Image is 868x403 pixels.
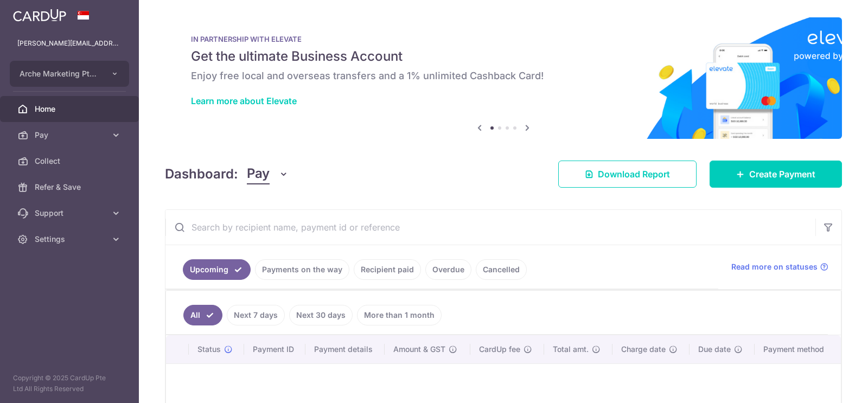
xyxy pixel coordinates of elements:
a: Recipient paid [354,259,421,280]
a: Download Report [558,161,697,188]
span: Pay [247,164,270,184]
span: Support [35,208,106,219]
span: Total amt. [553,344,589,355]
span: Status [197,344,221,355]
span: Create Payment [749,168,815,181]
button: Arche Marketing Pte Ltd [10,61,129,87]
span: Charge date [621,344,666,355]
p: IN PARTNERSHIP WITH ELEVATE [191,35,816,43]
img: CardUp [13,9,66,22]
h5: Get the ultimate Business Account [191,48,816,65]
p: [PERSON_NAME][EMAIL_ADDRESS][PERSON_NAME][DOMAIN_NAME] [17,38,122,49]
span: CardUp fee [479,344,520,355]
span: Due date [698,344,731,355]
a: Next 30 days [289,305,353,325]
span: Download Report [598,168,670,181]
h4: Dashboard: [165,164,238,184]
h6: Enjoy free local and overseas transfers and a 1% unlimited Cashback Card! [191,69,816,82]
img: Renovation banner [165,17,842,139]
span: Pay [35,130,106,140]
a: Learn more about Elevate [191,95,297,106]
th: Payment details [305,335,385,363]
a: Payments on the way [255,259,349,280]
a: Upcoming [183,259,251,280]
a: Next 7 days [227,305,285,325]
span: Amount & GST [393,344,445,355]
span: Collect [35,156,106,167]
th: Payment ID [244,335,305,363]
a: Read more on statuses [731,261,828,272]
input: Search by recipient name, payment id or reference [165,210,815,245]
span: Read more on statuses [731,261,818,272]
button: Pay [247,164,289,184]
a: More than 1 month [357,305,442,325]
span: Arche Marketing Pte Ltd [20,68,100,79]
span: Settings [35,234,106,245]
span: Refer & Save [35,182,106,193]
a: Cancelled [476,259,527,280]
a: Overdue [425,259,471,280]
a: Create Payment [710,161,842,188]
a: All [183,305,222,325]
th: Payment method [755,335,841,363]
span: Home [35,104,106,114]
